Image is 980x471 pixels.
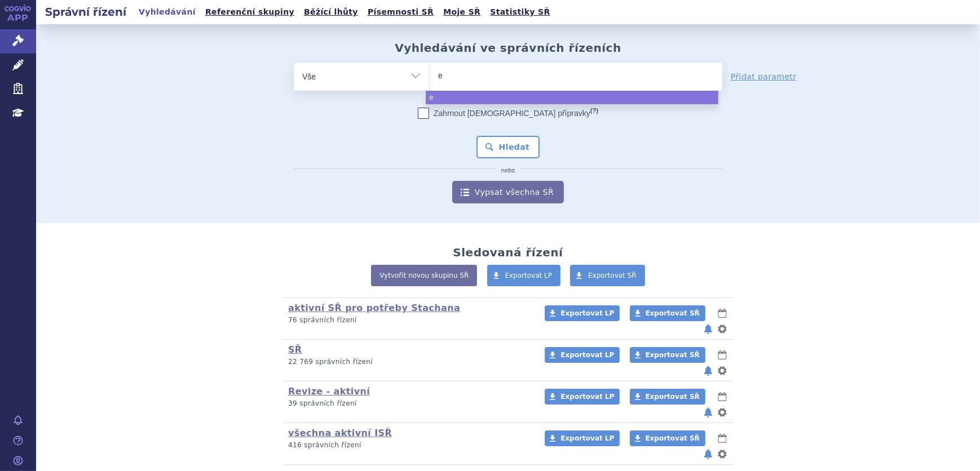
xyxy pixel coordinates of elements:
button: nastavení [717,447,728,461]
a: Exportovat SŘ [630,389,705,405]
a: Vypsat všechna SŘ [452,181,564,203]
a: Přidat parametr [731,71,797,82]
a: Moje SŘ [440,5,484,20]
span: Exportovat SŘ [646,434,700,442]
button: notifikace [703,364,714,377]
a: Exportovat LP [545,305,620,321]
p: 22 769 správních řízení [288,357,530,367]
a: Exportovat LP [545,389,620,405]
span: Exportovat SŘ [646,309,700,317]
abbr: (?) [590,107,598,114]
a: Exportovat LP [545,430,620,446]
span: Exportovat LP [560,393,614,401]
button: lhůty [717,432,728,445]
a: Statistiky SŘ [487,5,553,20]
button: nastavení [717,406,728,419]
button: lhůty [717,390,728,403]
h2: Vyhledávání ve správních řízeních [395,41,621,55]
span: Exportovat LP [560,434,614,442]
a: Exportovat LP [487,265,561,286]
p: 416 správních řízení [288,441,530,450]
span: Exportovat SŘ [646,351,700,359]
i: nebo [496,167,521,174]
a: aktivní SŘ pro potřeby Stachana [288,303,460,313]
a: Exportovat SŘ [570,265,645,286]
a: Exportovat SŘ [630,347,705,363]
a: Vytvořit novou skupinu SŘ [371,265,477,286]
a: Exportovat LP [545,347,620,363]
a: SŘ [288,344,302,355]
h2: Správní řízení [36,4,135,20]
button: Hledat [476,136,540,158]
span: Exportovat LP [560,309,614,317]
a: všechna aktivní ISŘ [288,428,392,438]
a: Exportovat SŘ [630,305,705,321]
a: Referenční skupiny [202,5,298,20]
a: Revize - aktivní [288,386,370,397]
h2: Sledovaná řízení [453,246,563,259]
a: Exportovat SŘ [630,430,705,446]
button: lhůty [717,306,728,320]
button: notifikace [703,406,714,419]
button: nastavení [717,322,728,336]
button: notifikace [703,322,714,336]
label: Zahrnout [DEMOGRAPHIC_DATA] přípravky [418,108,598,119]
button: notifikace [703,447,714,461]
li: e [426,91,718,104]
span: Exportovat LP [505,272,553,279]
p: 39 správních řízení [288,399,530,408]
span: Exportovat SŘ [588,272,637,279]
a: Běžící lhůty [301,5,361,20]
button: lhůty [717,348,728,362]
p: 76 správních řízení [288,316,530,325]
a: Vyhledávání [135,5,199,20]
button: nastavení [717,364,728,377]
span: Exportovat LP [560,351,614,359]
a: Písemnosti SŘ [364,5,437,20]
span: Exportovat SŘ [646,393,700,401]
